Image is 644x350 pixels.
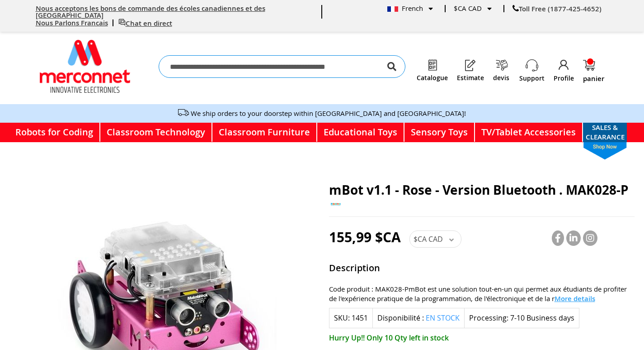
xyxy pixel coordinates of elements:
a: Catalogue [417,74,448,82]
a: Sensory Toys [404,123,475,142]
a: We ship orders to your doorstep within [GEOGRAPHIC_DATA] and [GEOGRAPHIC_DATA]! [191,109,466,118]
img: Profile.png [558,59,570,72]
a: TV/Tablet Accessories [475,123,583,142]
span: French [387,4,423,13]
a: Nous Parlons Francais [36,18,108,28]
a: Classroom Technology [100,123,212,142]
span: $CA [454,4,466,13]
img: Catalogue [426,59,439,72]
span: En stock [426,313,460,323]
img: MakeBlock [329,197,343,211]
a: Classroom Furniture [212,123,317,142]
a: Toll Free (1877-425-4652) [512,4,602,14]
span: CAD [468,4,482,13]
div: $CA CAD [454,5,492,12]
a: SALES & CLEARANCEshop now [583,123,627,142]
div: 1451 [352,313,368,323]
span: Hurry Up!! Only 10 Qty left in stock [329,333,635,343]
div: $CA CAD [409,230,461,248]
span: $CA [414,234,427,244]
span: More details [555,294,595,303]
a: Estimate [457,74,484,82]
div: French [387,5,433,12]
strong: Description [329,262,635,277]
a: Support [519,74,545,83]
span: panier [583,75,604,82]
a: Robots for Coding [9,123,100,142]
a: store logo [40,40,130,93]
img: Estimate [464,59,477,72]
a: MakeBlock [329,204,343,212]
a: panier [583,60,604,82]
a: Profile [554,74,574,83]
span: CAD [428,234,443,244]
div: Code produit : MAK028-PmBot est une solution tout-en-un qui permet aux étudiants de profiter de l... [329,284,635,303]
strong: Processing [469,313,508,323]
span: shop now [579,142,631,160]
a: Educational Toys [317,123,404,142]
label: Disponibilité : [377,313,424,323]
a: Chat en direct [118,19,172,28]
img: live chat [118,19,126,26]
div: 7-10 Business days [510,313,574,323]
img: French.png [387,6,398,12]
span: mBot v1.1 - Rose - Version Bluetooth . MAK028-P [329,181,629,199]
strong: SKU [334,313,350,323]
div: Disponibilité [372,308,465,328]
span: 155,99 $CA [329,228,401,246]
a: Nous acceptons les bons de commande des écoles canadiennes et des [GEOGRAPHIC_DATA] [36,4,265,20]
